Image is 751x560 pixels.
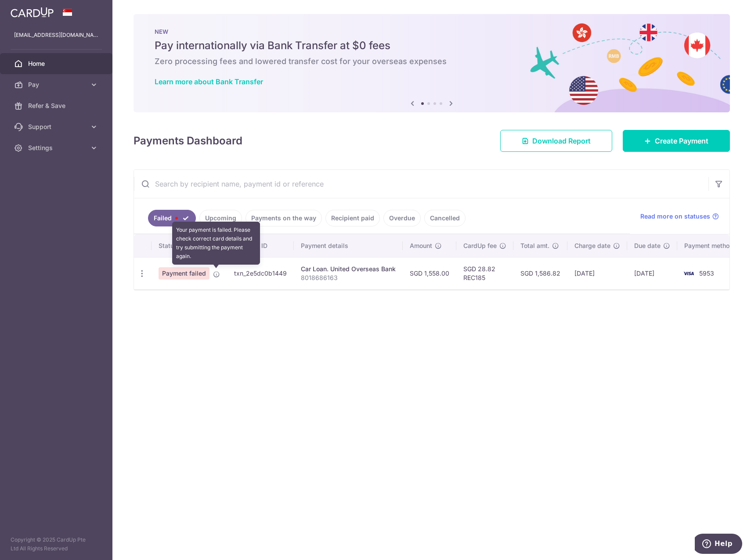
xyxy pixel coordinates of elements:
span: Read more on statuses [640,212,710,221]
img: CardUp [11,7,54,18]
div: Car Loan. United Overseas Bank [301,265,396,273]
div: Your payment is failed. Please check correct card details and try submitting the payment again. [172,222,260,265]
td: [DATE] [627,257,677,289]
span: Total amt. [520,241,549,250]
span: Home [28,59,86,68]
th: Payment details [294,234,403,257]
a: Download Report [500,130,612,152]
span: Refer & Save [28,101,86,110]
p: [EMAIL_ADDRESS][DOMAIN_NAME] [14,31,98,39]
a: Read more on statuses [640,212,719,221]
td: SGD 28.82 REC185 [456,257,513,289]
p: 8018686163 [301,273,396,282]
th: Payment ID [227,234,294,257]
span: Status [159,241,177,250]
a: Overdue [383,210,421,226]
span: 5953 [699,269,714,277]
h5: Pay internationally via Bank Transfer at $0 fees [155,39,709,53]
input: Search by recipient name, payment id or reference [134,170,708,198]
p: NEW [155,28,709,35]
h4: Payments Dashboard [134,133,242,149]
td: txn_2e5dc0b1449 [227,257,294,289]
span: CardUp fee [463,241,497,250]
iframe: Opens a widget where you can find more information [695,534,742,556]
a: Cancelled [424,210,466,226]
span: Create Payment [655,136,708,146]
span: Download Report [532,136,591,146]
span: Charge date [574,241,610,250]
td: SGD 1,586.82 [513,257,567,289]
th: Payment method [677,234,744,257]
img: Bank transfer banner [134,14,730,112]
span: Support [28,122,86,131]
a: Upcoming [199,210,242,226]
a: Recipient paid [325,210,380,226]
img: Bank Card [680,268,697,279]
span: Due date [634,241,661,250]
span: Amount [410,241,432,250]
td: SGD 1,558.00 [403,257,456,289]
a: Learn more about Bank Transfer [155,77,263,86]
a: Payments on the way [246,210,322,226]
a: Failed [148,210,196,226]
span: Payment failed [159,267,209,280]
td: [DATE] [567,257,627,289]
a: Create Payment [623,130,730,152]
span: Settings [28,144,86,152]
span: Pay [28,80,86,89]
h6: Zero processing fees and lowered transfer cost for your overseas expenses [155,56,709,67]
